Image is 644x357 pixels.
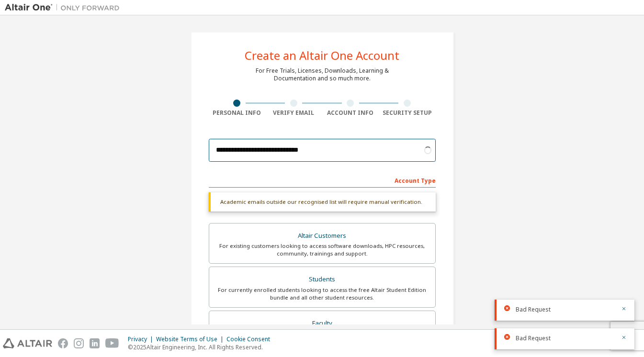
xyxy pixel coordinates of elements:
div: For currently enrolled students looking to access the free Altair Student Edition bundle and all ... [215,286,429,301]
img: instagram.svg [74,338,84,348]
div: Privacy [128,335,156,343]
img: youtube.svg [105,338,119,348]
img: facebook.svg [58,338,68,348]
img: Altair One [5,3,124,12]
div: Create an Altair One Account [245,50,399,61]
img: linkedin.svg [90,338,100,348]
div: For Free Trials, Licenses, Downloads, Learning & Documentation and so much more. [256,67,389,82]
div: Personal Info [209,109,266,117]
div: Security Setup [379,109,436,117]
div: Faculty [215,317,429,330]
div: Account Type [209,172,436,188]
span: Bad Request [516,335,551,342]
div: For existing customers looking to access software downloads, HPC resources, community, trainings ... [215,242,429,257]
div: Academic emails outside our recognised list will require manual verification. [209,192,436,212]
img: altair_logo.svg [3,338,52,348]
div: Cookie Consent [226,335,276,343]
div: Altair Customers [215,229,429,243]
div: Students [215,273,429,286]
div: Account Info [322,109,379,117]
div: Website Terms of Use [156,335,226,343]
p: © 2025 Altair Engineering, Inc. All Rights Reserved. [128,343,276,351]
span: Bad Request [516,306,551,313]
div: Verify Email [265,109,322,117]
